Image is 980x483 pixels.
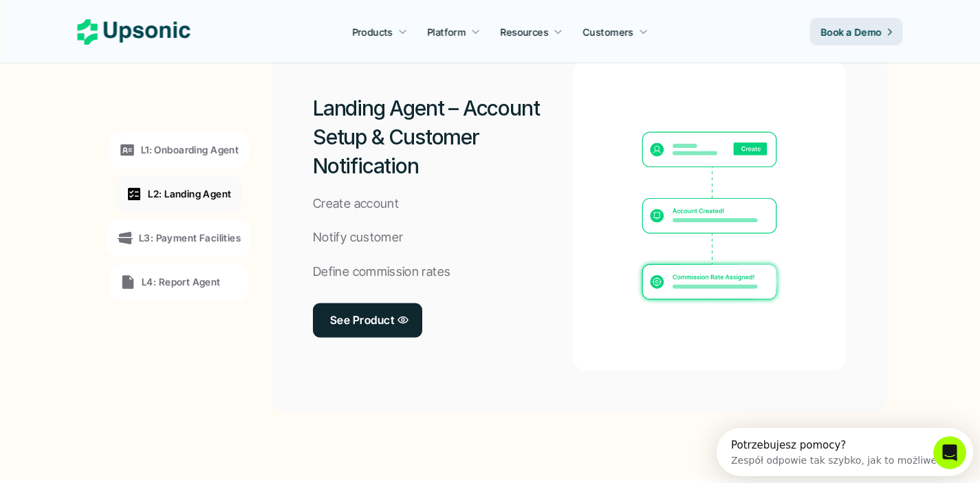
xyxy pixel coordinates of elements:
p: Create account [313,195,399,215]
p: L2: Landing Agent [148,186,231,201]
p: Customers [583,25,634,39]
p: Define commission rates [313,262,450,282]
p: Notify customer [313,228,403,248]
div: Otwórz komunikator Intercom [6,6,261,43]
a: See Product [313,303,422,337]
p: Platform [427,25,466,39]
p: Resources [501,25,549,39]
p: L1: Onboarding Agent [141,142,239,157]
p: Products [352,25,393,39]
p: See Product [330,310,394,330]
div: Zespół odpowie tak szybko, jak to możliwe [14,23,220,37]
iframe: Intercom live chat discovery launcher [717,428,973,476]
p: L3: Payment Facilities [139,230,241,245]
p: L4: Report Agent [142,275,221,289]
h2: Landing Agent – Account Setup & Customer Notification [313,94,573,181]
a: Products [344,19,415,44]
div: Potrzebujesz pomocy? [14,12,220,23]
a: Book a Demo [810,18,903,45]
iframe: Intercom live chat [933,436,966,469]
p: Book a Demo [821,25,882,39]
